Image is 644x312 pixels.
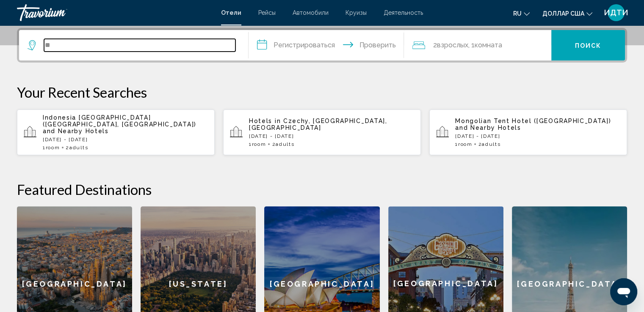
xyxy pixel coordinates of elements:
[610,278,637,305] iframe: Кнопка запуска окна обмена сообщениями
[249,118,387,131] span: Czechy, [GEOGRAPHIC_DATA], [GEOGRAPHIC_DATA]
[223,109,421,156] button: Hotels in Czechy, [GEOGRAPHIC_DATA], [GEOGRAPHIC_DATA][DATE] - [DATE]1Room2Adults
[249,141,266,147] span: 1
[249,133,414,139] p: [DATE] - [DATE]
[252,141,266,147] span: Room
[455,141,472,147] span: 1
[384,9,423,16] a: Деятельность
[404,30,551,60] button: Путешественники: 2 взрослых, 0 детей
[345,9,367,16] a: Круизы
[43,114,196,128] span: Indonesia [GEOGRAPHIC_DATA] ([GEOGRAPHIC_DATA], [GEOGRAPHIC_DATA])
[429,109,627,156] button: Mongolian Tent Hotel ([GEOGRAPHIC_DATA]) and Nearby Hotels[DATE] - [DATE]1Room2Adults
[43,145,60,151] span: 1
[258,9,276,16] a: Рейсы
[455,124,521,131] span: and Nearby Hotels
[66,145,88,151] span: 2
[604,8,628,17] font: ИДТИ
[513,10,522,17] font: ru
[272,141,294,147] span: 2
[249,30,404,60] button: Даты заезда и выезда
[478,141,500,147] span: 2
[474,41,502,49] font: комната
[17,109,215,156] button: Indonesia [GEOGRAPHIC_DATA] ([GEOGRAPHIC_DATA], [GEOGRAPHIC_DATA]) and Nearby Hotels[DATE] - [DAT...
[17,4,213,21] a: Травориум
[17,181,627,198] h2: Featured Destinations
[19,30,625,60] div: Виджет поиска
[482,141,500,147] span: Adults
[455,118,611,124] span: Mongolian Tent Hotel ([GEOGRAPHIC_DATA])
[575,42,602,49] font: Поиск
[605,4,627,22] button: Меню пользователя
[468,41,474,49] font: , 1
[69,145,88,151] span: Adults
[433,41,437,49] font: 2
[17,84,627,101] p: Your Recent Searches
[276,141,294,147] span: Adults
[43,137,208,142] p: [DATE] - [DATE]
[249,118,281,124] span: Hotels in
[455,133,620,139] p: [DATE] - [DATE]
[43,128,109,134] span: and Nearby Hotels
[293,9,329,16] a: Автомобили
[542,10,584,17] font: доллар США
[551,30,625,60] button: Поиск
[221,9,241,16] a: Отели
[46,145,60,151] span: Room
[458,141,473,147] span: Room
[542,7,592,19] button: Изменить валюту
[513,7,530,19] button: Изменить язык
[437,41,468,49] font: взрослых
